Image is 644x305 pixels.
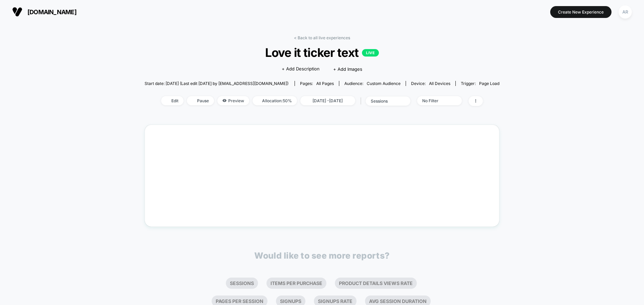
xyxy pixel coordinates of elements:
[266,278,326,289] li: Items Per Purchase
[10,6,79,17] button: [DOMAIN_NAME]
[161,96,184,105] span: Edit
[226,278,258,289] li: Sessions
[187,96,214,105] span: Pause
[300,81,334,86] div: Pages:
[371,99,398,104] div: sessions
[479,81,499,86] span: Page Load
[145,81,288,86] span: Start date: [DATE] (Last edit [DATE] by [EMAIL_ADDRESS][DOMAIN_NAME])
[550,6,611,18] button: Create New Experience
[429,81,450,86] span: all devices
[300,96,355,105] span: [DATE] - [DATE]
[163,45,482,60] span: Love it ticker text
[406,81,455,86] span: Device:
[254,250,390,261] p: Would like to see more reports?
[316,81,334,86] span: all pages
[461,81,499,86] div: Trigger:
[344,81,401,86] div: Audience:
[359,96,366,106] span: |
[253,96,297,105] span: Allocation: 50%
[333,66,362,72] span: + Add Images
[619,5,632,19] div: AR
[422,98,449,103] div: No Filter
[12,7,22,17] img: Visually logo
[617,5,634,19] button: AR
[27,8,77,16] span: [DOMAIN_NAME]
[282,66,320,72] span: + Add Description
[335,278,417,289] li: Product Details Views Rate
[362,49,379,57] p: LIVE
[367,81,401,86] span: Custom Audience
[294,35,350,40] a: < Back to all live experiences
[217,96,249,105] span: Preview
